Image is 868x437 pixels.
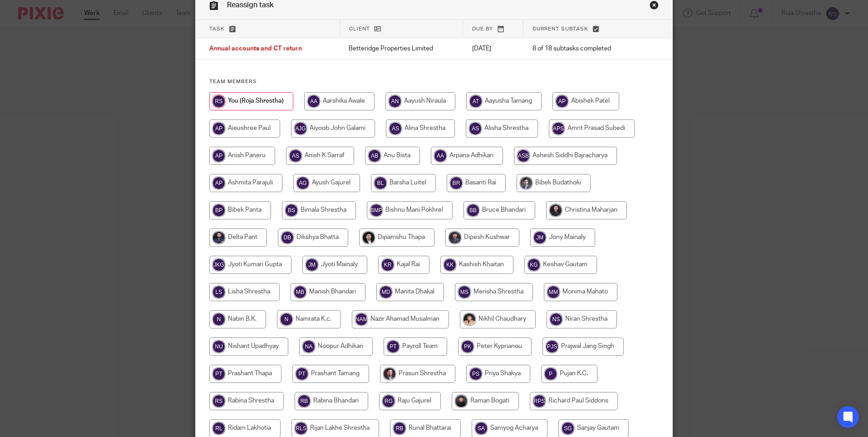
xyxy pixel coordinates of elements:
[209,46,302,52] span: Annual accounts and CT return
[349,26,370,31] span: Client
[209,26,225,31] span: Task
[209,78,659,85] h4: Team members
[349,44,454,53] p: Betteridge Properties Limited
[472,44,514,53] p: [DATE]
[472,26,493,31] span: Due by
[227,1,274,9] span: Reassign task
[533,26,588,31] span: Current subtask
[650,0,659,13] a: Close this dialog window
[523,38,640,60] td: 8 of 18 subtasks completed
